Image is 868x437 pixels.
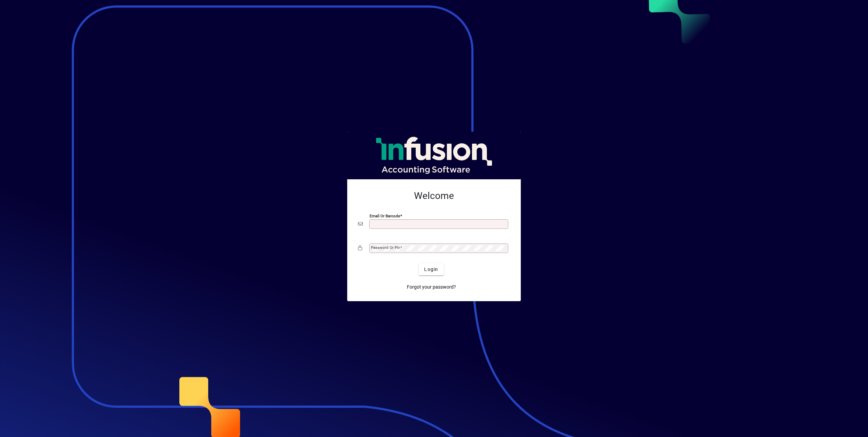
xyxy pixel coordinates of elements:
[407,284,456,291] span: Forgot your password?
[371,245,400,250] mat-label: Password or Pin
[358,190,510,202] h2: Welcome
[370,214,400,218] mat-label: Email or Barcode
[419,263,443,275] button: Login
[404,281,459,293] a: Forgot your password?
[424,266,438,273] span: Login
